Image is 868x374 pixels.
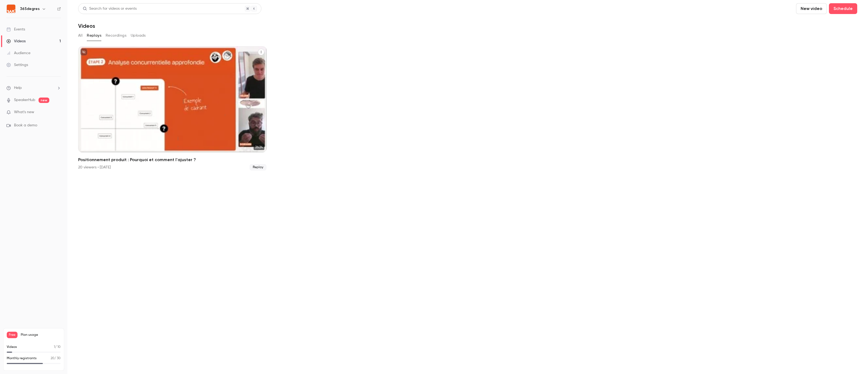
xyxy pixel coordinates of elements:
[6,85,61,91] li: help-dropdown-opener
[87,31,101,40] button: Replays
[78,31,82,40] button: All
[14,109,34,115] span: What's new
[78,165,111,170] div: 20 viewers • [DATE]
[51,357,54,360] span: 20
[21,333,61,337] span: Plan usage
[39,98,49,103] span: new
[78,46,267,171] li: Positionnement produit : Pourquoi et comment l'ajuster ?
[131,31,146,40] button: Uploads
[54,345,61,349] p: / 10
[51,356,61,361] p: / 30
[796,3,827,14] button: New video
[54,345,55,349] span: 1
[6,27,25,32] div: Events
[7,5,15,13] img: 365degres
[78,46,267,171] a: 26:24Positionnement produit : Pourquoi et comment l'ajuster ?20 viewers • [DATE]Replay
[14,85,22,91] span: Help
[78,3,857,371] section: Videos
[78,46,857,171] ul: Videos
[14,97,35,103] a: SpeakerHub
[78,157,267,163] h2: Positionnement produit : Pourquoi et comment l'ajuster ?
[78,23,95,29] h1: Videos
[80,49,87,56] button: unpublished
[250,164,267,171] span: Replay
[83,6,137,12] div: Search for videos or events
[106,31,126,40] button: Recordings
[6,50,30,56] div: Audience
[7,332,18,338] span: Free
[7,356,37,361] p: Monthly registrants
[6,62,28,68] div: Settings
[829,3,857,14] button: Schedule
[7,345,17,349] p: Videos
[254,144,264,150] span: 26:24
[14,123,37,128] span: Book a demo
[20,6,40,12] h6: 365degres
[6,39,26,44] div: Videos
